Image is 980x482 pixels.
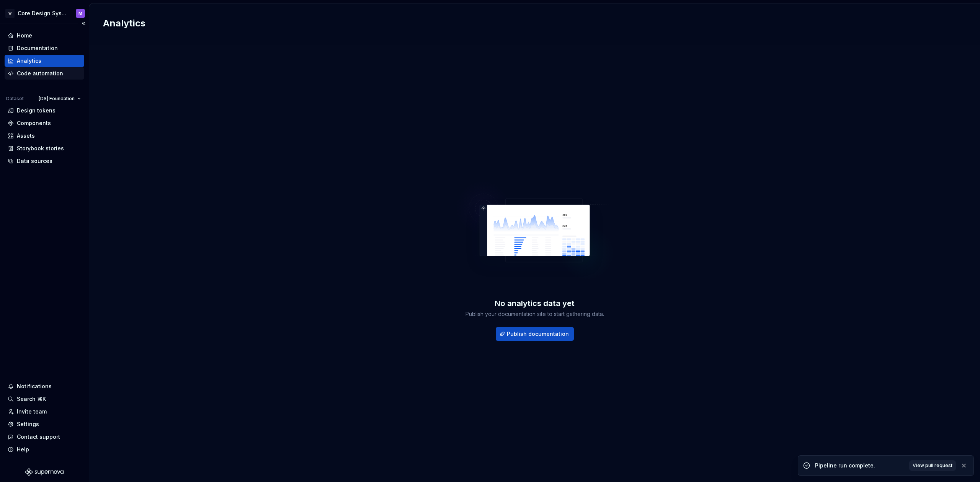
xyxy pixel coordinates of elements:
[5,9,15,18] div: W
[17,132,35,140] div: Assets
[17,145,64,152] div: Storybook stories
[17,420,39,428] div: Settings
[496,327,574,341] button: Publish documentation
[25,468,64,476] svg: Supernova Logo
[913,462,952,469] span: View pull request
[103,17,957,29] h2: Analytics
[18,10,67,17] div: Core Design System
[78,18,89,29] button: Collapse sidebar
[17,157,52,165] div: Data sources
[5,418,84,430] a: Settings
[17,433,60,441] div: Contact support
[5,42,84,54] a: Documentation
[17,395,46,403] div: Search ⌘K
[909,460,956,471] a: View pull request
[5,431,84,443] button: Contact support
[17,57,41,65] div: Analytics
[6,96,24,102] div: Dataset
[5,380,84,392] button: Notifications
[5,130,84,142] a: Assets
[507,330,569,338] span: Publish documentation
[17,408,47,415] div: Invite team
[5,405,84,418] a: Invite team
[5,104,84,117] a: Design tokens
[17,119,51,127] div: Components
[17,44,58,52] div: Documentation
[17,70,63,77] div: Code automation
[5,29,84,42] a: Home
[5,67,84,80] a: Code automation
[815,462,905,469] div: Pipeline run complete.
[465,310,604,318] div: Publish your documentation site to start gathering data.
[17,446,29,453] div: Help
[35,93,84,104] button: [DS] Foundation
[5,155,84,167] a: Data sources
[5,55,84,67] a: Analytics
[2,5,87,21] button: WCore Design SystemM
[39,96,75,102] span: [DS] Foundation
[5,393,84,405] button: Search ⌘K
[5,142,84,155] a: Storybook stories
[78,10,82,16] div: M
[5,443,84,456] button: Help
[17,32,32,39] div: Home
[5,117,84,129] a: Components
[495,298,575,309] div: No analytics data yet
[17,383,52,390] div: Notifications
[17,107,56,114] div: Design tokens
